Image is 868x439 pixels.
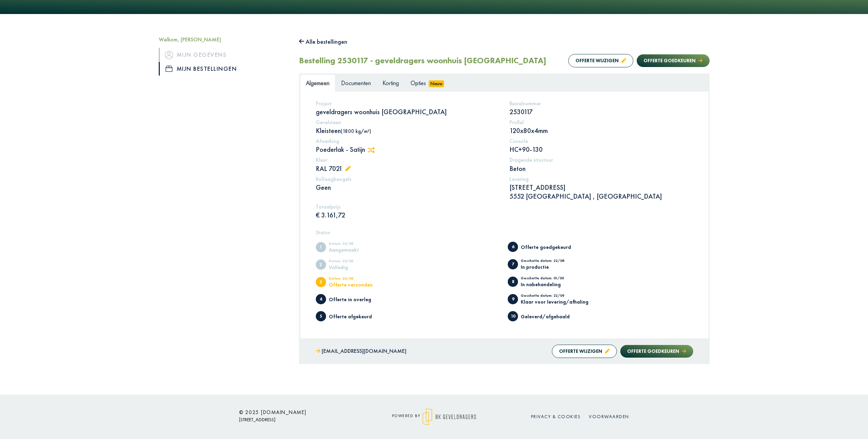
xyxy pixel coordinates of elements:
h5: Dragende structuur [509,157,693,163]
h5: Afwerking [316,138,500,144]
button: Alle bestellingen [299,36,348,47]
span: Klaar voor levering/afhaling [508,294,518,304]
span: In productie [508,259,518,269]
div: Datum: 20/08 [329,242,385,247]
div: Geleverd/afgehaald [521,314,577,319]
span: Geleverd/afgehaald [508,311,518,321]
span: Offerte verzonden [316,277,326,287]
img: icon [166,66,172,72]
a: iconMijn gegevens [159,48,289,62]
button: Offerte wijzigen [568,54,633,67]
h5: Console [509,138,693,144]
p: Beton [509,164,693,173]
p: [STREET_ADDRESS] [239,415,362,424]
div: In productie [521,264,577,269]
div: Geschatte datum: 01/09 [521,276,577,282]
h5: Project [316,100,500,107]
span: Opties [411,79,426,87]
a: Privacy & cookies [531,413,581,420]
span: Documenten [341,79,371,87]
img: icon [165,51,173,59]
p: 120x80x4mm [509,126,693,135]
img: logo [423,408,476,425]
span: Korting [383,79,399,87]
h5: Profiel [509,119,693,125]
span: Offerte afgekeurd [316,311,326,321]
div: In nabehandeling [521,282,577,287]
h5: Totaalprijs [316,203,500,210]
h5: Status: [316,229,693,236]
div: Klaar voor levering/afhaling [521,299,588,304]
div: Aangemaakt [329,247,385,252]
div: powered by [373,408,496,425]
p: Poederlak - Satijn [316,145,500,154]
div: Offerte in overleg [329,297,385,302]
ul: Tabs [300,75,709,91]
h5: Kleur [316,157,500,163]
h6: © 2025 [DOMAIN_NAME] [239,409,362,415]
span: Aangemaakt [316,242,326,252]
h5: Levering [509,176,693,182]
button: Offerte goedkeuren [637,54,709,67]
p: RAL 7021 [316,164,500,173]
h5: Rollaagbeugels [316,176,500,182]
a: [EMAIL_ADDRESS][DOMAIN_NAME] [315,346,406,356]
span: (1800 kg/m³) [341,128,371,134]
div: Geschatte datum: 22/08 [521,259,577,264]
a: iconMijn bestellingen [159,62,289,76]
span: Offerte goedgekeurd [508,242,518,252]
span: Nieuw [429,80,444,87]
p: 2530117 [509,107,693,116]
p: geveldragers woonhuis [GEOGRAPHIC_DATA] [316,107,500,116]
div: Offerte afgekeurd [329,314,385,319]
span: Offerte in overleg [316,294,326,304]
p: [STREET_ADDRESS] 5552 [GEOGRAPHIC_DATA] , [GEOGRAPHIC_DATA] [509,183,693,201]
div: Offerte goedgekeurd [521,244,577,250]
div: Datum: 20/08 [329,259,385,265]
span: In nabehandeling [508,277,518,287]
div: Offerte verzonden [329,282,385,287]
h5: Gevelsteen [316,119,500,125]
span: Algemeen [306,79,329,87]
p: Kleisteen [316,126,500,135]
a: Voorwaarden [589,413,629,420]
div: Datum: 20/08 [329,277,385,282]
h2: Bestelling 2530117 - geveldragers woonhuis [GEOGRAPHIC_DATA] [299,56,546,66]
p: Geen [316,183,500,192]
div: Geschatte datum: 22/09 [521,294,588,299]
p: HC+90-130 [509,145,693,154]
span: Volledig [316,260,326,270]
h5: Bestelnummer [509,100,693,107]
p: € 3.161,72 [316,211,500,219]
div: Volledig [329,265,385,270]
button: Offerte wijzigen [552,345,617,358]
button: Offerte goedkeuren [620,345,693,358]
h5: Welkom, [PERSON_NAME] [159,36,289,43]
